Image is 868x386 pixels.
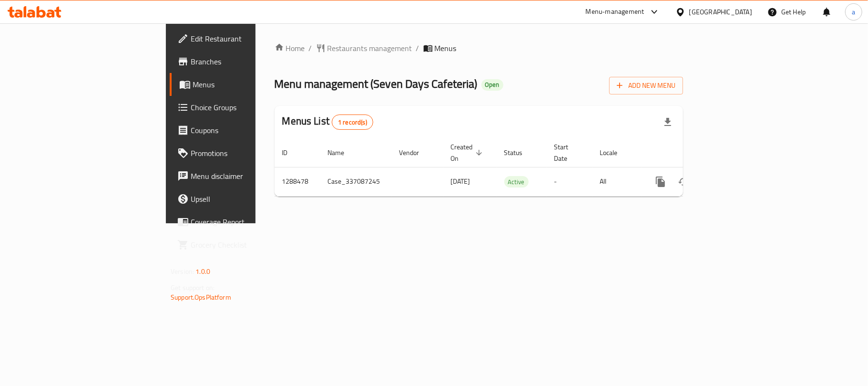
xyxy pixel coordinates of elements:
th: Actions [642,138,748,167]
span: Created On [451,141,485,164]
span: Version: [171,265,194,278]
span: a [852,7,855,17]
a: Choice Groups [170,96,311,119]
span: Branches [191,56,303,67]
table: enhanced table [275,138,748,197]
span: Menu disclaimer [191,170,303,182]
a: Menus [170,73,311,96]
a: Upsell [170,188,311,210]
span: 1.0.0 [195,265,210,278]
a: Menu disclaimer [170,165,311,188]
span: [DATE] [451,175,470,188]
span: Edit Restaurant [191,33,303,44]
span: 1 record(s) [332,118,373,127]
h2: Menus List [282,114,373,130]
nav: breadcrumb [275,42,683,54]
span: Add New Menu [617,80,675,92]
a: Grocery Checklist [170,233,311,256]
li: / [416,42,419,54]
span: Open [481,81,503,89]
a: Support.OpsPlatform [171,291,231,303]
button: Change Status [672,170,695,193]
div: [GEOGRAPHIC_DATA] [689,7,752,17]
span: Menu management ( Seven Days Cafeteria ) [275,73,478,94]
div: Menu-management [586,6,644,18]
span: Active [504,177,529,188]
span: Status [504,147,535,158]
span: Menus [193,79,303,90]
span: Coupons [191,125,303,136]
span: Grocery Checklist [191,239,303,250]
a: Edit Restaurant [170,27,311,50]
td: Case_337087245 [320,167,392,196]
span: Menus [435,42,457,54]
span: Coverage Report [191,216,303,228]
span: Name [328,147,357,158]
a: Restaurants management [316,42,412,54]
div: Export file [656,111,679,134]
span: Vendor [399,147,432,158]
div: Active [504,176,529,188]
span: Upsell [191,193,303,205]
a: Promotions [170,142,311,165]
td: - [547,167,592,196]
button: Add New Menu [609,77,683,94]
span: Locale [600,147,630,158]
span: Choice Groups [191,102,303,113]
span: ID [282,147,300,158]
a: Coverage Report [170,210,311,233]
a: Coupons [170,119,311,142]
span: Restaurants management [327,42,412,54]
div: Open [481,79,503,91]
span: Get support on: [171,282,214,294]
div: Total records count [332,115,373,130]
a: Branches [170,50,311,73]
button: more [649,170,672,193]
span: Promotions [191,147,303,159]
td: All [592,167,642,196]
span: Start Date [554,141,581,164]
